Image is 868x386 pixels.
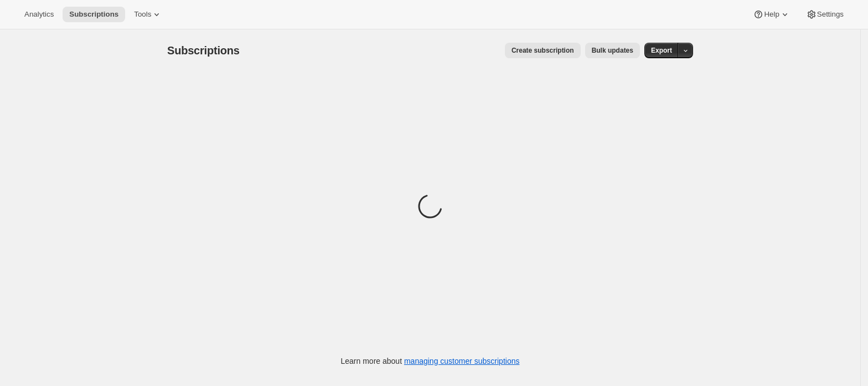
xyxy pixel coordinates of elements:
[167,44,240,57] span: Subscriptions
[799,7,850,22] button: Settings
[134,10,151,19] span: Tools
[18,7,60,22] button: Analytics
[746,7,797,22] button: Help
[341,355,520,367] p: Learn more about
[512,46,574,55] span: Create subscription
[69,10,118,19] span: Subscriptions
[651,46,672,55] span: Export
[63,7,125,22] button: Subscriptions
[585,43,640,58] button: Bulk updates
[817,10,844,19] span: Settings
[24,10,54,19] span: Analytics
[505,43,581,58] button: Create subscription
[127,7,169,22] button: Tools
[404,357,520,365] a: managing customer subscriptions
[764,10,779,19] span: Help
[592,46,633,55] span: Bulk updates
[644,43,679,58] button: Export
